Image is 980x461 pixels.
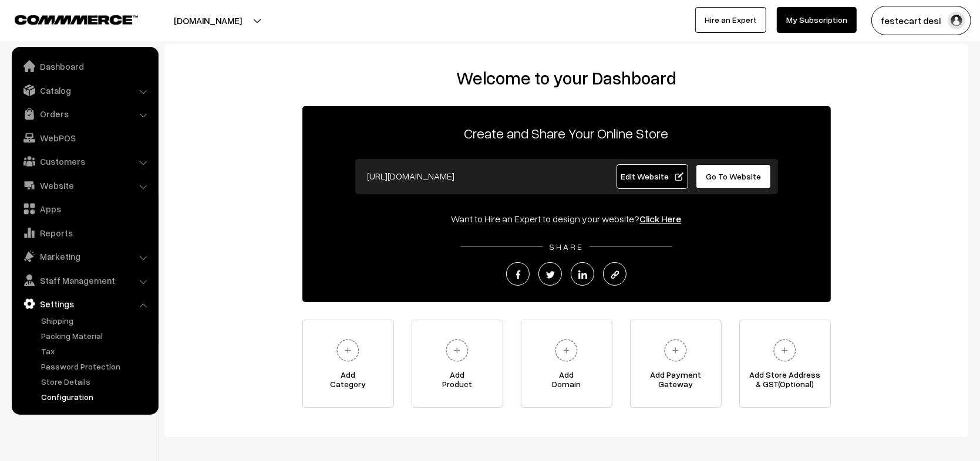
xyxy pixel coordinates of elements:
a: Reports [15,222,154,243]
a: AddProduct [412,320,503,408]
a: Staff Management [15,270,154,291]
span: Add Store Address & GST(Optional) [740,370,830,394]
h2: Welcome to your Dashboard [176,67,957,89]
button: [DOMAIN_NAME] [133,6,283,35]
a: Go To Website [696,164,772,189]
a: Click Here [640,213,682,225]
button: festecart desi [871,6,971,35]
a: Password Protection [38,360,154,372]
a: Marketing [15,246,154,267]
a: Add Store Address& GST(Optional) [739,320,831,408]
a: Orders [15,103,154,124]
img: plus.svg [550,334,582,367]
a: Store Details [38,375,154,388]
a: AddDomain [521,320,612,408]
a: My Subscription [777,7,857,33]
div: Want to Hire an Expert to design your website? [302,212,831,226]
span: Add Domain [521,370,612,394]
a: Shipping [38,314,154,327]
img: COMMMERCE [15,15,138,24]
a: Packing Material [38,330,154,342]
span: Add Payment Gateway [631,370,721,394]
a: Configuration [38,391,154,403]
a: Customers [15,151,154,172]
a: Hire an Expert [695,7,766,33]
a: Tax [38,345,154,357]
a: AddCategory [302,320,394,408]
span: Edit Website [621,171,683,181]
span: Add Product [412,370,503,394]
a: Apps [15,198,154,219]
p: Create and Share Your Online Store [302,123,831,144]
a: Website [15,175,154,196]
span: SHARE [543,242,590,252]
a: WebPOS [15,127,154,148]
span: Go To Website [706,171,761,181]
a: COMMMERCE [15,12,117,26]
img: user [948,12,965,29]
img: plus.svg [769,334,801,367]
a: Edit Website [617,164,688,189]
img: plus.svg [659,334,692,367]
img: plus.svg [332,334,364,367]
a: Settings [15,293,154,314]
a: Catalog [15,80,154,101]
span: Add Category [303,370,393,394]
a: Dashboard [15,56,154,77]
img: plus.svg [441,334,473,367]
a: Add PaymentGateway [630,320,722,408]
